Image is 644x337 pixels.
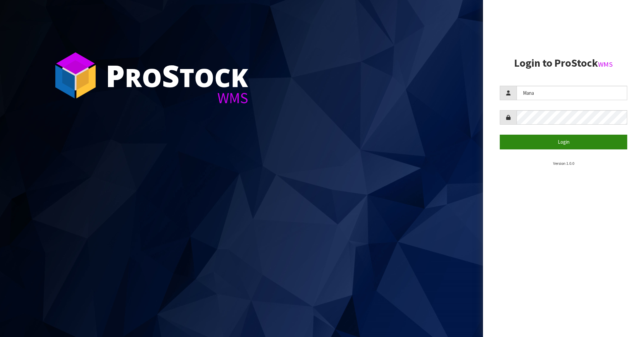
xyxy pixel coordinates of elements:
[553,161,574,166] small: Version 1.0.0
[106,60,248,90] div: ro tock
[517,86,627,100] input: Username
[162,55,179,96] span: S
[500,57,627,69] h2: Login to ProStock
[106,55,125,96] span: P
[500,135,627,149] button: Login
[50,50,101,100] img: ProStock Cube
[598,60,613,69] small: WMS
[106,90,248,106] div: WMS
